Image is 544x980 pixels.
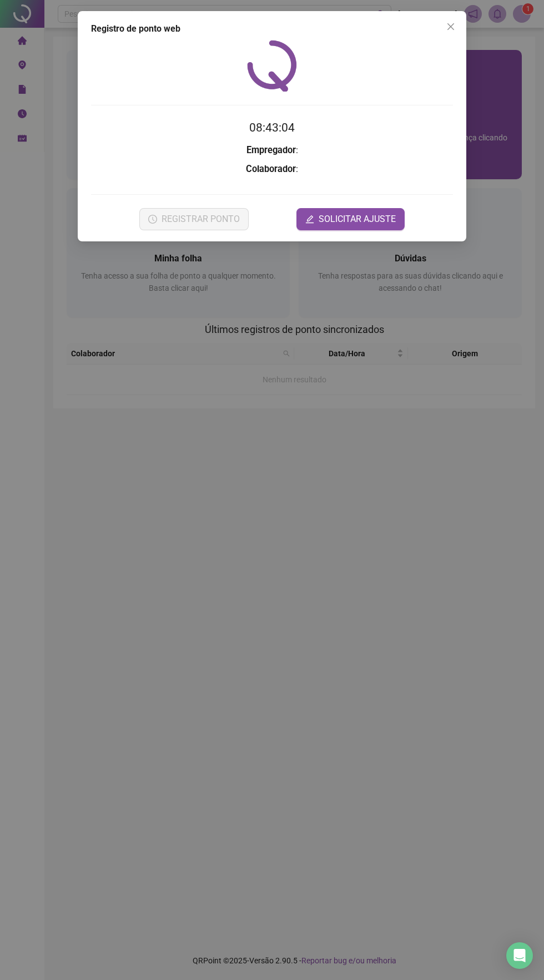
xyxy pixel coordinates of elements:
[446,22,455,31] span: close
[246,164,296,174] strong: Colaborador
[296,208,405,230] button: editSOLICITAR AJUSTE
[247,40,297,92] img: QRPoint
[506,942,533,969] div: Open Intercom Messenger
[319,213,396,226] span: SOLICITAR AJUSTE
[442,18,460,36] button: Close
[246,145,296,155] strong: Empregador
[139,208,249,230] button: REGISTRAR PONTO
[249,121,295,134] time: 08:43:04
[91,162,453,176] h3: :
[305,215,314,224] span: edit
[91,143,453,158] h3: :
[91,22,453,36] div: Registro de ponto web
